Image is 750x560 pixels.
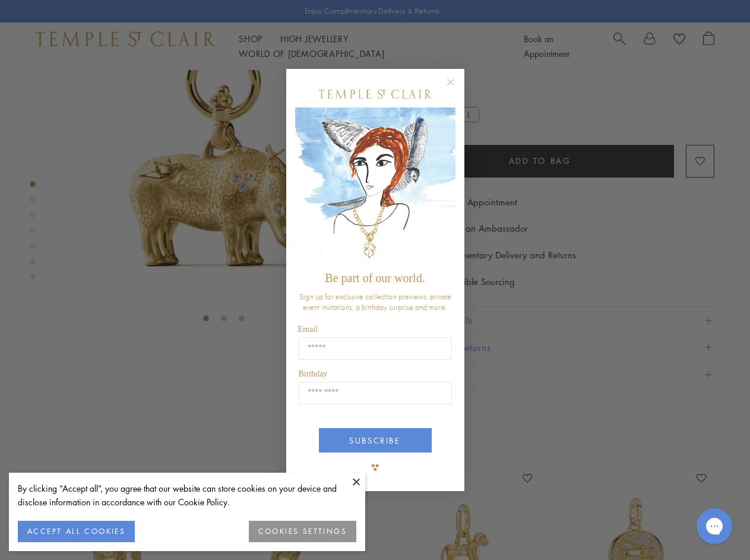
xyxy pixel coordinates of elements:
[691,504,738,548] iframe: Gorgias live chat messenger
[299,291,451,312] span: Sign up for exclusive collection previews, private event invitations, a birthday surprise and more.
[18,521,135,542] button: ACCEPT ALL COOKIES
[298,325,318,334] span: Email
[319,90,432,99] img: Temple St. Clair
[18,482,356,509] div: By clicking “Accept all”, you agree that our website can store cookies on your device and disclos...
[319,428,432,453] button: SUBSCRIBE
[299,369,328,378] span: Birthday
[299,337,452,360] input: Email
[249,521,356,542] button: COOKIES SETTINGS
[325,271,425,284] span: Be part of our world.
[295,107,455,266] img: c4a9eb12-d91a-4d4a-8ee0-386386f4f338.jpeg
[449,81,464,96] button: Close dialog
[363,455,387,479] img: TSC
